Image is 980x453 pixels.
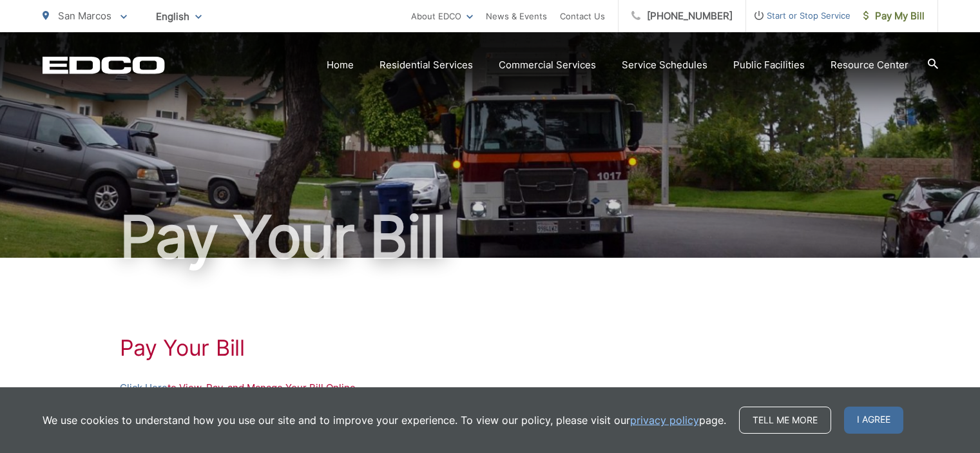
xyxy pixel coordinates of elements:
[622,57,707,73] a: Service Schedules
[733,57,805,73] a: Public Facilities
[380,57,473,73] a: Residential Services
[327,57,354,73] a: Home
[146,5,211,28] span: English
[739,407,831,434] a: Tell me more
[120,380,861,396] p: to View, Pay, and Manage Your Bill Online
[58,10,111,22] span: San Marcos
[560,8,605,24] a: Contact Us
[43,205,938,269] h1: Pay Your Bill
[120,380,168,396] a: Click Here
[831,57,908,73] a: Resource Center
[630,412,699,428] a: privacy policy
[43,412,726,428] p: We use cookies to understand how you use our site and to improve your experience. To view our pol...
[499,57,596,73] a: Commercial Services
[411,8,473,24] a: About EDCO
[120,335,861,361] h1: Pay Your Bill
[844,407,903,434] span: I agree
[43,56,165,74] a: EDCD logo. Return to the homepage.
[863,8,925,24] span: Pay My Bill
[486,8,547,24] a: News & Events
